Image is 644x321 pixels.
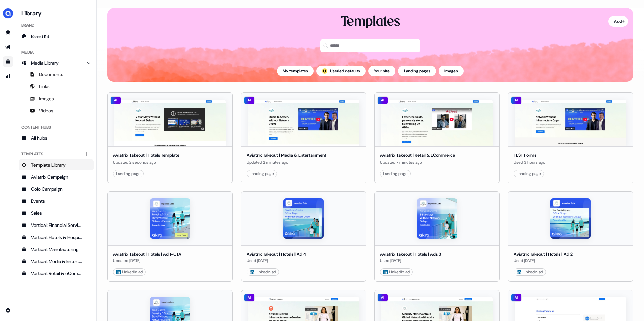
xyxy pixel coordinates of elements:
a: Vertical: Retail & eCommerce [19,268,94,279]
div: Used [DATE] [247,257,306,264]
button: Aviatrix Takeout | Hotels | Ad 1-CTAAviatrix Takeout | Hotels | Ad 1-CTAUpdated [DATE] LinkedIn ad [107,191,233,282]
img: Aviatrix Takeout | Media & Entertainment [248,100,359,146]
a: All hubs [19,133,94,143]
div: Aviatrix Takeout | Hotels | Ad 4 [247,251,306,258]
button: My templates [277,66,314,76]
img: userled logo [322,68,327,74]
a: Vertical: Manufacturing [19,244,94,255]
div: Sales [31,210,83,216]
a: Sales [19,208,94,218]
div: Used [DATE] [514,257,573,264]
div: Aviatrix Takeout | Hotels | Ads 3 [380,251,441,258]
div: LinkedIn ad [116,269,143,275]
div: LinkedIn ad [517,269,543,275]
div: Landing page [116,170,141,177]
button: Landing pages [398,66,436,76]
div: Aviatrix Campaign [31,174,83,180]
span: Links [39,83,50,90]
a: Go to integrations [3,305,13,316]
div: Aviatrix Takeout | Media & Entertainment [247,152,326,159]
div: Media [19,47,94,58]
button: Your site [368,66,395,76]
div: Aviatrix Takeout | Hotels Template [113,152,179,159]
a: Aviatrix Campaign [19,172,94,182]
span: All hubs [31,135,47,141]
button: TEST FormsAITEST FormsUsed 3 hours agoLanding page [508,92,633,183]
div: Vertical: Manufacturing [31,246,83,253]
a: Links [19,81,94,92]
div: TEST Forms [514,152,545,159]
button: Add [608,16,628,27]
button: Aviatrix Takeout | Hotels | Ad 4Aviatrix Takeout | Hotels | Ad 4Used [DATE] LinkedIn ad [241,191,366,282]
div: Updated 2 seconds ago [113,159,179,166]
div: AI [244,96,255,104]
a: Template Library [19,159,94,170]
button: userled logo;Userled defaults [316,66,366,76]
div: Landing page [250,170,274,177]
div: AI [511,294,522,302]
div: Vertical: Financial Services [31,222,83,229]
div: Updated 7 minutes ago [380,159,455,166]
img: Aviatrix Takeout | Hotels | Ad 4 [283,198,324,239]
a: Media Library [19,58,94,68]
img: TEST Forms [515,100,626,146]
div: Brand [19,20,94,31]
img: Aviatrix Takeout | Hotels Template [114,100,226,146]
div: ; [322,68,327,74]
div: Updated 2 minutes ago [247,159,326,166]
span: Brand Kit [31,33,49,40]
a: Documents [19,69,94,80]
div: Landing page [383,170,408,177]
a: Go to outbound experience [3,42,13,52]
div: Events [31,198,83,204]
a: Events [19,196,94,206]
img: Aviatrix Takeout | Hotels | Ad 1-CTA [150,198,190,239]
button: Aviatrix Takeout | Hotels | Ads 3Aviatrix Takeout | Hotels | Ads 3Used [DATE] LinkedIn ad [374,191,500,282]
a: Go to attribution [3,71,13,82]
button: Images [439,66,464,76]
img: Aviatrix Takeout | Hotels | Ad 2 [550,198,591,239]
div: Colo Campaign [31,186,83,192]
div: AI [377,96,388,104]
div: Aviatrix Takeout | Hotels | Ad 2 [514,251,573,258]
h3: Library [19,8,94,17]
a: Brand Kit [19,31,94,42]
img: Aviatrix Takeout | Retail & ECommerce [381,100,493,146]
div: Updated [DATE] [113,257,181,264]
a: Vertical: Media & Entertainment [19,256,94,267]
div: Content Hubs [19,122,94,133]
div: LinkedIn ad [250,269,276,275]
a: Vertical: Hotels & Hospitality [19,232,94,243]
a: Go to templates [3,56,13,67]
div: AI [511,96,522,104]
button: Aviatrix Takeout | Hotels TemplateAIAviatrix Takeout | Hotels TemplateUpdated 2 seconds agoLandin... [107,92,233,183]
a: Videos [19,105,94,116]
div: Used 3 hours ago [514,159,545,166]
button: Aviatrix Takeout | Retail & ECommerceAIAviatrix Takeout | Retail & ECommerceUpdated 7 minutes ago... [374,92,500,183]
div: LinkedIn ad [383,269,410,275]
div: Used [DATE] [380,257,441,264]
a: Images [19,93,94,104]
div: Templates [341,13,400,31]
span: Documents [39,71,63,78]
button: Aviatrix Takeout | Hotels | Ad 2Aviatrix Takeout | Hotels | Ad 2Used [DATE] LinkedIn ad [508,191,633,282]
span: Template Library [31,162,66,168]
div: Aviatrix Takeout | Hotels | Ad 1-CTA [113,251,181,258]
button: Aviatrix Takeout | Media & EntertainmentAIAviatrix Takeout | Media & EntertainmentUpdated 2 minut... [241,92,366,183]
div: Templates [19,149,94,159]
a: Colo Campaign [19,184,94,194]
div: Vertical: Hotels & Hospitality [31,234,83,241]
div: Vertical: Retail & eCommerce [31,270,83,277]
div: Aviatrix Takeout | Retail & ECommerce [380,152,455,159]
span: Images [39,95,54,102]
div: AI [377,294,388,302]
img: Aviatrix Takeout | Hotels | Ads 3 [417,198,457,239]
div: Vertical: Media & Entertainment [31,258,83,265]
a: Vertical: Financial Services [19,220,94,231]
div: Landing page [517,170,541,177]
span: Media Library [31,60,59,66]
div: AI [110,96,121,104]
div: AI [244,294,255,302]
a: Go to prospects [3,27,13,38]
span: Videos [39,107,53,114]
